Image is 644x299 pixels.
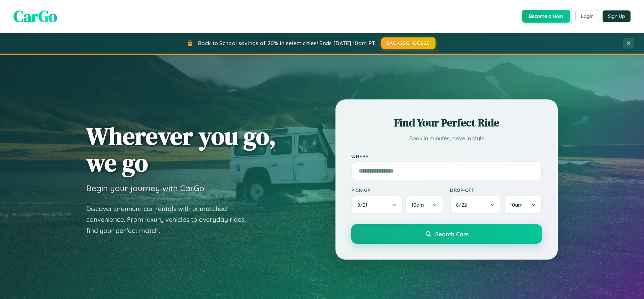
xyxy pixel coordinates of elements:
[351,196,402,214] button: 8/21
[381,37,436,49] button: BACK2SCHOOL20
[575,10,599,22] button: Login
[411,202,424,208] span: 10am
[351,224,542,244] button: Search Cars
[351,187,443,193] label: Pick-up
[351,153,542,159] label: Where
[504,196,542,214] button: 10am
[450,187,542,193] label: Drop-off
[351,115,542,130] h2: Find Your Perfect Ride
[456,202,470,208] span: 8 / 22
[86,183,204,193] h3: Begin your journey with CarGo
[450,196,501,214] button: 8/22
[86,203,255,236] p: Discover premium car rentals with unmatched convenience. From luxury vehicles to everyday rides, ...
[510,202,523,208] span: 10am
[351,133,542,143] p: Book in minutes, drive in style
[357,202,371,208] span: 8 / 21
[198,40,376,47] span: Back to School savings of 20% in select cities! Ends [DATE] 10am PT.
[603,10,631,22] button: Sign Up
[86,123,276,176] h1: Wherever you go, we go
[435,230,469,238] span: Search Cars
[13,5,57,27] span: CarGo
[405,196,443,214] button: 10am
[522,10,570,23] button: Become a Host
